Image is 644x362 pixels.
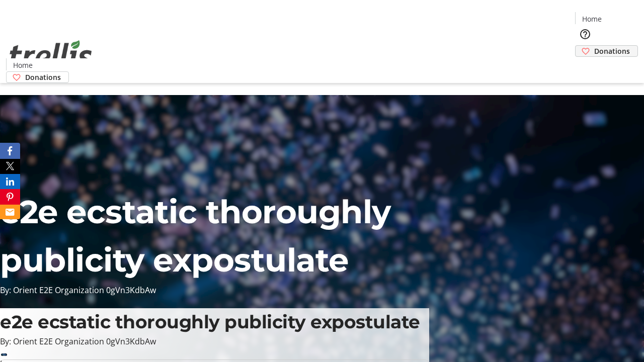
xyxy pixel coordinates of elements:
[7,60,39,70] a: Home
[13,60,33,70] span: Home
[575,24,595,44] button: Help
[25,72,61,82] span: Donations
[6,71,69,83] a: Donations
[582,14,602,24] span: Home
[575,45,638,57] a: Donations
[6,29,96,79] img: Orient E2E Organization 0gVn3KdbAw's Logo
[594,46,630,56] span: Donations
[575,57,595,77] button: Cart
[576,14,608,24] a: Home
